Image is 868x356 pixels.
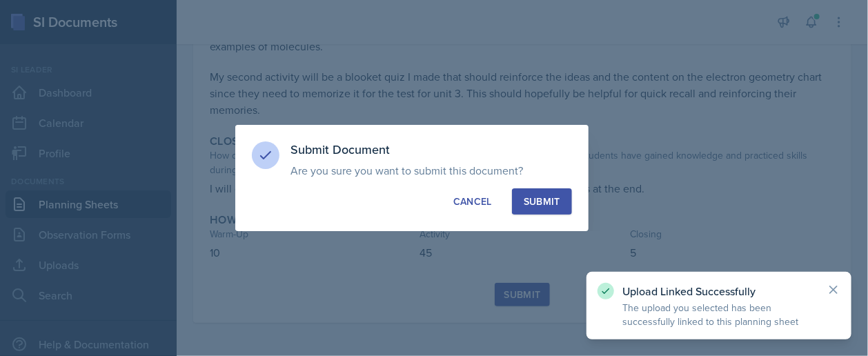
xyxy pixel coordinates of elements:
[290,164,572,177] p: Are you sure you want to submit this document?
[622,284,816,298] p: Upload Linked Successfully
[442,188,504,215] button: Cancel
[524,195,560,208] div: Submit
[512,188,572,215] button: Submit
[290,141,572,158] h3: Submit Document
[622,301,816,328] p: The upload you selected has been successfully linked to this planning sheet
[453,195,492,208] div: Cancel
